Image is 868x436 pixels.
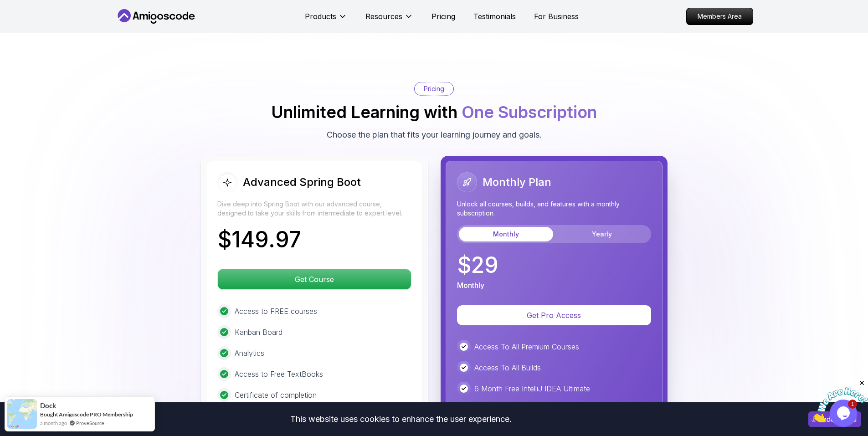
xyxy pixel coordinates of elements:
a: Amigoscode PRO Membership [59,411,133,418]
a: Get Course [217,275,411,284]
p: Choose the plan that fits your learning journey and goals. [327,128,542,141]
p: $ 149.97 [217,229,301,251]
span: Bought [40,411,58,418]
p: Kanban Board [235,327,282,338]
a: Pricing [431,11,455,22]
button: Resources [365,11,413,29]
p: Products [305,11,336,22]
a: Get Pro Access [457,311,651,320]
a: For Business [534,11,579,22]
p: Dive deep into Spring Boot with our advanced course, designed to take your skills from intermedia... [217,200,411,218]
p: Access To All Premium Courses [474,341,579,352]
span: One Subscription [462,102,597,122]
a: Members Area [686,8,753,25]
p: Access to Free TextBooks [235,369,323,380]
p: 6 Month Free IntelliJ IDEA Ultimate [474,383,590,394]
p: Access to FREE courses [235,306,317,317]
button: Get Pro Access [457,305,651,325]
button: Products [305,11,347,29]
p: Access To All Builds [474,362,541,373]
h2: Monthly Plan [483,175,551,190]
span: Dock [40,402,56,410]
a: Testimonials [473,11,516,22]
p: Get Course [218,269,411,289]
img: provesource social proof notification image [7,399,37,429]
p: Members Area [687,8,753,25]
p: $ 29 [457,254,498,276]
a: ProveSource [76,419,104,427]
h2: Advanced Spring Boot [243,175,361,190]
iframe: chat widget [812,379,868,422]
h2: Unlimited Learning with [271,103,597,121]
p: Resources [365,11,402,22]
button: Monthly [459,227,553,241]
div: This website uses cookies to enhance the user experience. [7,409,795,429]
button: Yearly [555,227,649,241]
span: a month ago [40,419,67,427]
button: Accept cookies [808,411,861,427]
p: Analytics [235,348,264,359]
button: Get Course [217,269,411,290]
p: Unlock all courses, builds, and features with a monthly subscription. [457,200,651,218]
p: Monthly [457,280,484,291]
p: Pricing [424,84,444,93]
p: Certificate of completion [235,390,317,400]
